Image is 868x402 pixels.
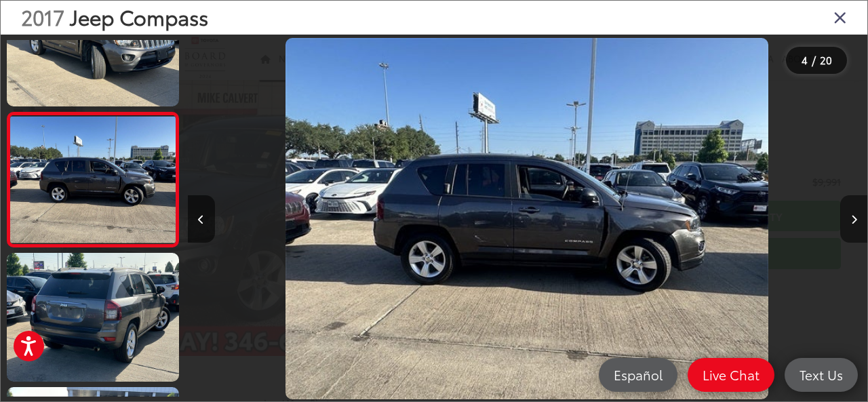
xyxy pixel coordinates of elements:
img: 2017 Jeep Compass Sport [5,252,180,383]
a: Text Us [785,358,858,392]
div: 2017 Jeep Compass Sport 3 [187,38,867,400]
span: Jeep Compass [70,2,208,31]
span: 20 [820,52,832,67]
span: Text Us [793,366,850,383]
span: 2017 [21,2,64,31]
a: Live Chat [688,358,774,392]
span: / [810,56,817,65]
button: Previous image [188,195,215,243]
span: Español [607,366,669,383]
span: 4 [802,52,808,67]
img: 2017 Jeep Compass Sport [9,116,177,242]
button: Next image [840,195,867,243]
a: Español [599,358,677,392]
i: Close gallery [833,8,847,26]
img: 2017 Jeep Compass Sport [285,38,768,400]
span: Live Chat [696,366,766,383]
